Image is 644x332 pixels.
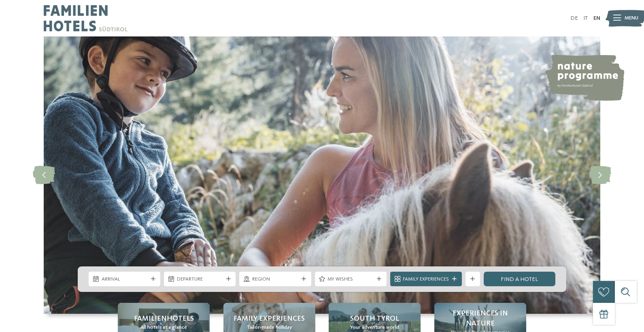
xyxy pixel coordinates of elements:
[484,272,555,286] a: Find a hotel
[583,15,588,21] a: IT
[327,276,374,283] span: My wishes
[252,276,298,283] span: Region
[442,309,519,329] span: Experiences in nature
[102,276,148,283] span: Arrival
[234,314,305,324] span: Family Experiences
[44,36,600,314] img: Familienhotels Südtirol: The happy family places!
[247,324,292,331] span: Tailor-made holiday
[134,314,194,324] span: Familienhotels
[544,55,624,101] img: nature programme by Familienhotels Südtirol
[350,314,399,324] span: South Tyrol
[570,15,578,21] a: DE
[140,324,187,331] span: All hotels at a glance
[350,324,399,331] span: Your adventure world
[177,276,223,283] span: Departure
[625,15,638,22] span: Menu
[593,15,600,21] a: EN
[403,276,449,283] span: Family Experiences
